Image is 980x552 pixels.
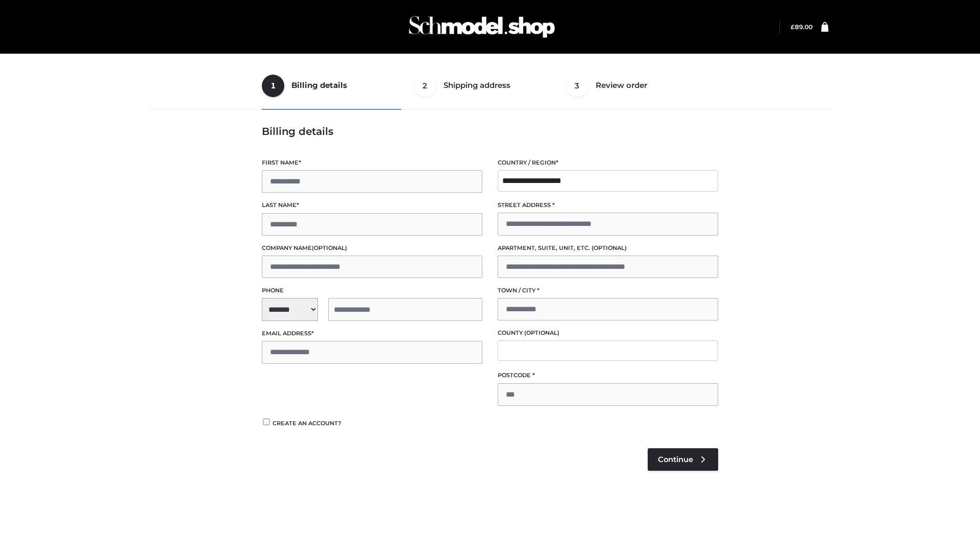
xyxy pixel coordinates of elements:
[498,243,718,253] label: Apartment, suite, unit, etc.
[791,23,813,31] bdi: 89.00
[262,125,718,137] h3: Billing details
[498,200,718,210] label: Street address
[791,23,813,31] a: £89.00
[262,158,482,168] label: First name
[312,244,347,251] span: (optional)
[498,158,718,168] label: Country / Region
[262,200,482,210] label: Last name
[592,244,627,251] span: (optional)
[498,286,718,295] label: Town / City
[791,23,795,31] span: £
[648,448,718,471] a: Continue
[405,7,558,47] img: Schmodel Admin 964
[524,329,559,336] span: (optional)
[498,328,718,338] label: County
[262,243,482,253] label: Company name
[498,371,718,380] label: Postcode
[273,420,341,427] span: Create an account?
[658,455,693,464] span: Continue
[262,419,271,425] input: Create an account?
[262,329,482,338] label: Email address
[262,286,482,295] label: Phone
